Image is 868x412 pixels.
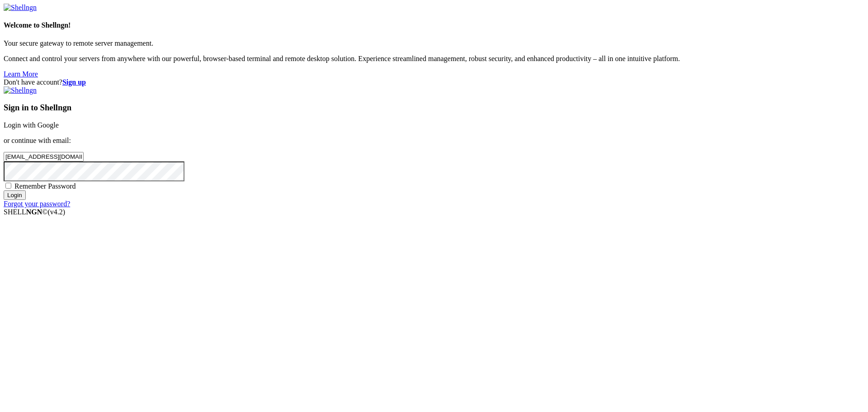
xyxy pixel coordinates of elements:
[4,21,864,29] h4: Welcome to Shellngn!
[4,121,59,129] a: Login with Google
[26,208,42,216] b: NGN
[4,190,26,200] input: Login
[4,137,864,145] p: or continue with email:
[5,183,11,189] input: Remember Password
[4,70,38,78] a: Learn More
[4,200,70,208] a: Forgot your password?
[4,152,84,161] input: Email address
[4,86,37,95] img: Shellngn
[4,208,65,216] span: SHELL ©
[14,182,76,190] span: Remember Password
[4,39,864,47] p: Your secure gateway to remote server management.
[48,208,66,216] span: 4.2.0
[4,4,37,12] img: Shellngn
[4,78,864,86] div: Don't have account?
[62,78,86,86] a: Sign up
[4,103,864,113] h3: Sign in to Shellngn
[4,55,864,63] p: Connect and control your servers from anywhere with our powerful, browser-based terminal and remo...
